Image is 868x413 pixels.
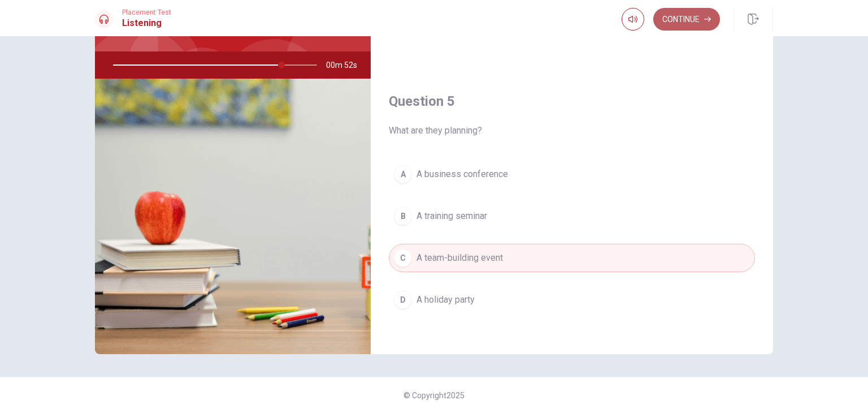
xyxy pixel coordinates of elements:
[394,207,412,225] div: B
[389,160,755,188] button: AA business conference
[416,167,508,181] span: A business conference
[326,51,366,79] span: 00m 52s
[653,8,720,31] button: Continue
[389,202,755,230] button: BA training seminar
[403,391,465,400] span: © Copyright 2025
[389,286,755,314] button: DA holiday party
[95,79,371,354] img: Organizing a Team-Building Event
[394,249,412,267] div: C
[389,244,755,272] button: CA team-building event
[122,8,171,16] span: Placement Test
[394,165,412,183] div: A
[389,92,755,110] h4: Question 5
[416,209,487,223] span: A training seminar
[394,291,412,309] div: D
[122,16,171,30] h1: Listening
[389,124,755,137] span: What are they planning?
[416,293,475,307] span: A holiday party
[416,251,503,265] span: A team-building event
